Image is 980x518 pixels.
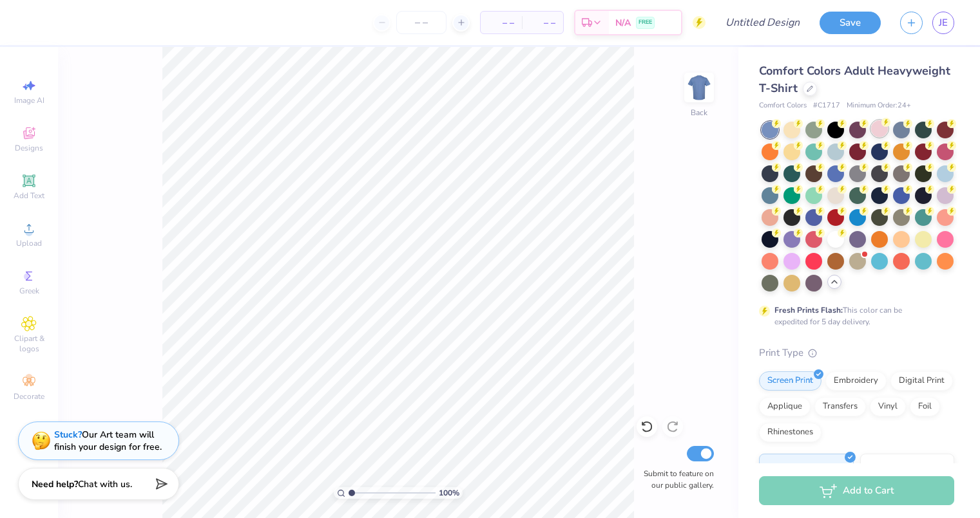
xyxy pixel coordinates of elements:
[814,397,866,416] div: Transfers
[932,12,954,34] a: JE
[774,305,843,315] strong: Fresh Prints Flash:
[488,16,514,30] span: – –
[715,10,810,35] input: Untitled Design
[78,478,132,490] span: Chat with us.
[813,100,840,111] span: # C1717
[530,16,555,30] span: – –
[6,333,52,354] span: Clipart & logos
[691,107,707,118] div: Back
[847,100,911,111] span: Minimum Order: 24 +
[686,75,712,100] img: Back
[759,371,821,391] div: Screen Print
[866,459,893,473] span: Puff Ink
[765,459,799,473] span: Standard
[14,391,44,402] span: Decorate
[759,397,811,416] div: Applique
[396,11,447,34] input: – –
[32,478,78,490] strong: Need help?
[910,397,940,416] div: Foil
[637,468,714,491] label: Submit to feature on our public gallery.
[759,346,954,360] div: Print Type
[615,16,631,30] span: N/A
[820,12,881,34] button: Save
[759,423,821,442] div: Rhinestones
[825,371,887,391] div: Embroidery
[15,143,43,153] span: Designs
[890,371,953,391] div: Digital Print
[14,190,44,201] span: Add Text
[54,429,162,453] div: Our Art team will finish your design for free.
[19,286,39,296] span: Greek
[14,95,44,106] span: Image AI
[639,18,652,27] span: FREE
[939,15,948,30] span: JE
[759,100,807,111] span: Comfort Colors
[759,63,950,96] span: Comfort Colors Adult Heavyweight T-Shirt
[54,429,82,441] strong: Stuck?
[16,238,42,248] span: Upload
[439,487,459,499] span: 100 %
[870,397,906,416] div: Vinyl
[774,304,933,328] div: This color can be expedited for 5 day delivery.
